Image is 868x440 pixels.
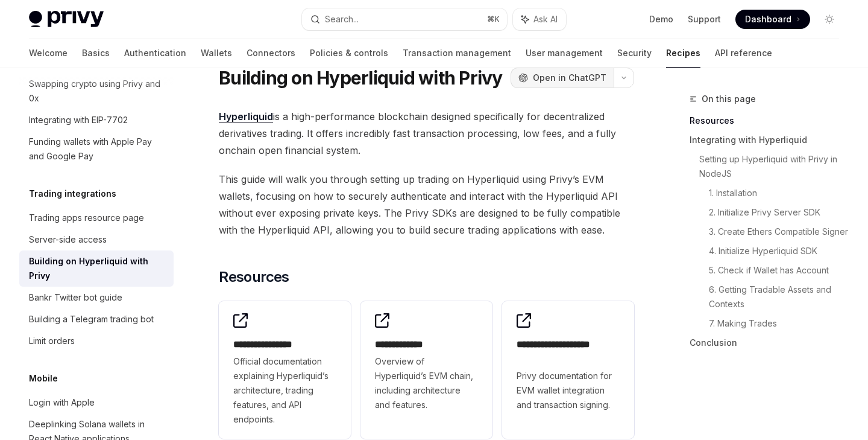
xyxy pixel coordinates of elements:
[690,130,849,150] a: Integrating with Hyperliquid
[745,13,791,25] span: Dashboard
[533,72,606,84] span: Open in ChatGPT
[688,13,721,25] a: Support
[690,333,849,352] a: Conclusion
[19,392,174,413] a: Login with Apple
[201,39,232,68] a: Wallets
[690,111,849,130] a: Resources
[29,290,122,305] div: Bankr Twitter bot guide
[124,39,186,68] a: Authentication
[19,330,174,352] a: Limit orders
[19,131,174,167] a: Funding wallets with Apple Pay and Google Pay
[82,39,110,68] a: Basics
[709,183,849,203] a: 1. Installation
[617,39,652,68] a: Security
[219,301,351,439] a: **** **** **** *Official documentation explaining Hyperliquid’s architecture, trading features, a...
[735,10,810,29] a: Dashboard
[19,229,174,250] a: Server-side access
[375,354,478,412] span: Overview of Hyperliquid’s EVM chain, including architecture and features.
[302,8,506,30] button: Search...⌘K
[19,308,174,330] a: Building a Telegram trading bot
[709,261,849,280] a: 5. Check if Wallet has Account
[29,11,104,28] img: light logo
[709,222,849,241] a: 3. Create Ethers Compatible Signer
[709,314,849,333] a: 7. Making Trades
[219,108,634,159] span: is a high-performance blockchain designed specifically for decentralized derivatives trading. It ...
[360,301,492,439] a: **** **** ***Overview of Hyperliquid’s EVM chain, including architecture and features.
[29,254,166,283] div: Building on Hyperliquid with Privy
[219,67,503,89] h1: Building on Hyperliquid with Privy
[403,39,511,68] a: Transaction management
[533,13,558,25] span: Ask AI
[517,369,620,412] span: Privy documentation for EVM wallet integration and transaction signing.
[219,267,289,287] span: Resources
[699,150,849,183] a: Setting up Hyperliquid with Privy in NodeJS
[29,232,107,247] div: Server-side access
[511,68,614,88] button: Open in ChatGPT
[29,187,116,201] h5: Trading integrations
[219,171,634,238] span: This guide will walk you through setting up trading on Hyperliquid using Privy’s EVM wallets, foc...
[29,312,154,327] div: Building a Telegram trading bot
[649,13,673,25] a: Demo
[487,14,500,24] span: ⌘ K
[502,301,634,439] a: **** **** **** *****Privy documentation for EVM wallet integration and transaction signing.
[29,211,144,225] div: Trading apps resource page
[29,77,166,106] div: Swapping crypto using Privy and 0x
[310,39,388,68] a: Policies & controls
[709,280,849,314] a: 6. Getting Tradable Assets and Contexts
[19,109,174,131] a: Integrating with EIP-7702
[19,207,174,229] a: Trading apps resource page
[29,113,128,127] div: Integrating with EIP-7702
[709,241,849,261] a: 4. Initialize Hyperliquid SDK
[820,10,839,29] button: Toggle dark mode
[715,39,772,68] a: API reference
[29,371,58,386] h5: Mobile
[19,287,174,308] a: Bankr Twitter bot guide
[526,39,603,68] a: User management
[29,334,75,348] div: Limit orders
[29,39,68,68] a: Welcome
[233,354,336,427] span: Official documentation explaining Hyperliquid’s architecture, trading features, and API endpoints.
[513,8,566,30] button: Ask AI
[19,73,174,109] a: Swapping crypto using Privy and 0x
[709,203,849,222] a: 2. Initialize Privy Server SDK
[666,39,700,68] a: Recipes
[29,395,95,410] div: Login with Apple
[219,110,273,123] a: Hyperliquid
[247,39,295,68] a: Connectors
[702,92,756,106] span: On this page
[325,12,359,27] div: Search...
[19,250,174,287] a: Building on Hyperliquid with Privy
[29,135,166,164] div: Funding wallets with Apple Pay and Google Pay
